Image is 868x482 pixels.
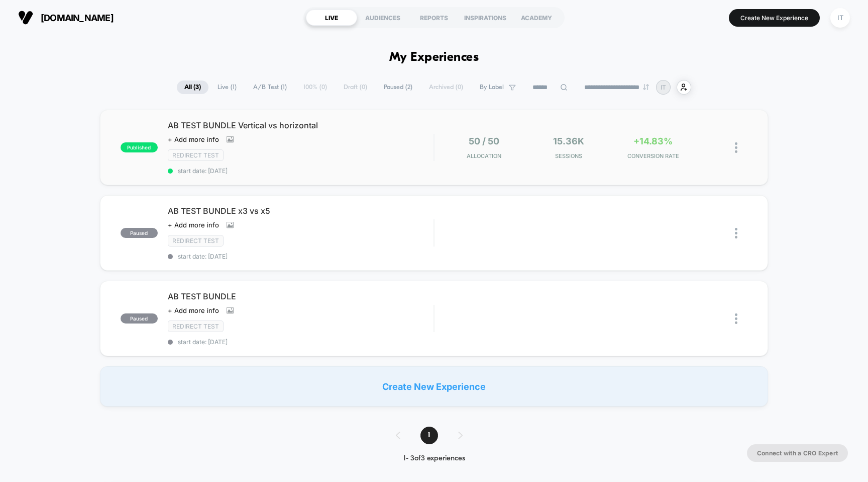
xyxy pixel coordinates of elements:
span: + Add more info [168,221,219,229]
div: AUDIENCES [357,10,408,26]
span: paused [121,228,158,238]
div: ACADEMY [511,10,562,26]
h1: My Experiences [389,50,479,65]
img: close [735,313,737,324]
img: close [735,142,737,153]
span: 1 [420,427,438,444]
span: All ( 3 ) [177,81,208,94]
button: Connect with a CRO Expert [747,444,848,462]
span: Redirect Test [168,320,224,332]
img: end [643,84,649,90]
button: IT [827,8,853,28]
span: Redirect Test [168,235,224,247]
div: 1 - 3 of 3 experiences [386,454,483,463]
span: Redirect Test [168,149,224,161]
div: INSPIRATIONS [460,10,511,26]
span: A/B Test ( 1 ) [246,81,294,94]
span: start date: [DATE] [168,167,434,175]
p: IT [661,84,666,91]
span: + Add more info [168,306,219,314]
button: Create New Experience [729,9,820,27]
img: Visually logo [18,10,33,25]
span: AB TEST BUNDLE Vertical vs horizontal [168,120,434,130]
span: published [121,142,158,152]
span: [DOMAIN_NAME] [41,13,114,23]
span: + Add more info [168,135,219,143]
div: IT [830,8,850,28]
div: Create New Experience [100,366,769,407]
span: start date: [DATE] [168,338,434,346]
span: start date: [DATE] [168,253,434,260]
div: LIVE [306,10,357,26]
span: Paused ( 2 ) [376,81,420,94]
span: 15.36k [553,136,584,146]
button: [DOMAIN_NAME] [15,10,117,26]
span: Live ( 1 ) [210,81,244,94]
span: Allocation [467,152,501,159]
span: Sessions [529,152,608,159]
span: CONVERSION RATE [613,152,693,159]
span: AB TEST BUNDLE [168,291,434,301]
span: paused [121,313,158,324]
span: AB TEST BUNDLE x3 vs x5 [168,206,434,216]
span: 50 / 50 [469,136,499,146]
span: +14.83% [633,136,673,146]
div: REPORTS [408,10,460,26]
span: By Label [480,84,504,91]
img: close [735,228,737,238]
